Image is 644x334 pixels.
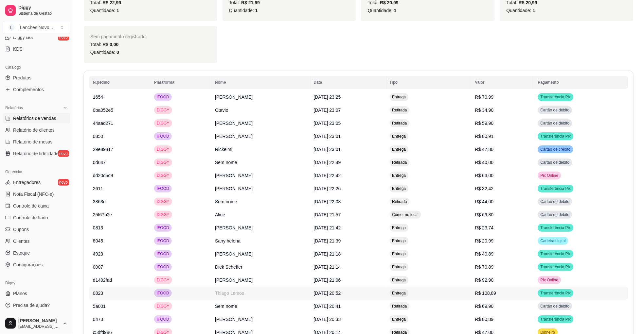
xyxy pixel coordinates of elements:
span: [PERSON_NAME] [18,318,60,324]
span: R$ 69,90 [475,304,494,309]
span: Entrega [391,173,407,178]
span: Retirada [391,160,408,165]
td: [PERSON_NAME] [211,91,310,104]
span: [DATE] 21:42 [314,225,341,230]
span: Quantidade: [368,8,397,13]
span: R$ 59,90 [475,121,494,126]
span: Cartão de débito [539,304,571,309]
span: 1 [116,8,119,13]
span: DIGGY [155,160,171,165]
th: Plataforma [150,76,211,89]
span: Carteira digital [539,238,567,243]
span: R$ 92,90 [475,277,494,283]
a: Complementos [3,84,70,95]
span: dd20d5c9 [93,173,113,178]
span: Cartão de débito [539,160,571,165]
span: Entrega [391,147,407,152]
span: Transferência Pix [539,264,572,270]
span: 0ba052e5 [93,108,113,113]
span: [DATE] 20:52 [314,291,341,296]
span: [DATE] 23:07 [314,108,341,113]
span: Precisa de ajuda? [13,302,50,309]
div: Catálogo [3,62,70,73]
span: Comer no local [391,212,420,217]
span: 0473 [93,317,103,322]
a: Controle de fiado [3,212,70,223]
span: Cartão de crédito [539,147,572,152]
span: 0823 [93,291,103,296]
span: 25f67b2e [93,212,112,217]
th: Data [310,76,386,89]
span: 0813 [93,225,103,230]
div: Gerenciar [3,167,70,177]
span: [DATE] 23:01 [314,147,341,152]
span: IFOOD [155,238,170,243]
span: Transferência Pix [539,291,572,296]
a: Relatório de clientes [3,125,70,135]
a: Produtos [3,73,70,83]
span: R$ 40,00 [475,160,494,165]
span: DIGGY [155,108,171,113]
span: Sem pagamento registrado [90,34,146,39]
span: Entrega [391,134,407,139]
a: Precisa de ajuda? [3,300,70,310]
span: Relatórios [5,105,23,110]
td: Sem nome [211,195,310,208]
span: Diggy [18,5,68,11]
span: R$ 40,89 [475,251,494,257]
td: Sany helena [211,234,310,247]
span: [DATE] 20:41 [314,304,341,309]
span: Transferência Pix [539,317,572,322]
span: Entrega [391,251,407,257]
a: KDS [3,44,70,54]
div: Diggy [3,278,70,288]
span: 0 [116,50,119,55]
span: R$ 108,89 [475,291,496,296]
td: Thiago Lemos [211,287,310,300]
span: 5a001 [93,304,106,309]
td: [PERSON_NAME] [211,130,310,143]
td: Diek Scheffer [211,260,310,274]
span: 0d647 [93,160,106,165]
span: Cupons [13,226,29,233]
span: Diggy Bot [13,34,33,41]
span: [DATE] 23:25 [314,94,341,100]
span: DIGGY [155,121,171,126]
span: 0850 [93,134,103,139]
span: 4923 [93,251,103,257]
td: [PERSON_NAME] [211,274,310,287]
span: Entrega [391,238,407,243]
td: Otavio [211,104,310,117]
span: IFOOD [155,134,170,139]
div: Lanches Novo ... [20,24,53,31]
span: R$ 80,89 [475,317,494,322]
span: Entregadores [13,179,41,186]
span: Retirada [391,304,408,309]
span: IFOOD [155,225,170,230]
span: Total: [90,42,118,47]
span: R$ 69,80 [475,212,494,217]
span: Transferência Pix [539,94,572,100]
span: 1 [255,8,258,13]
td: [PERSON_NAME] [211,221,310,234]
span: [DATE] 23:01 [314,134,341,139]
td: [PERSON_NAME] [211,169,310,182]
span: DIGGY [155,173,171,178]
span: Quantidade: [90,8,119,13]
span: 44aad271 [93,121,113,126]
button: [PERSON_NAME][EMAIL_ADDRESS][DOMAIN_NAME] [3,316,70,331]
span: Controle de fiado [13,214,48,221]
span: Entrega [391,291,407,296]
td: [PERSON_NAME] [211,313,310,326]
span: Transferência Pix [539,225,572,230]
span: 0007 [93,264,103,270]
th: Pagamento [534,76,628,89]
span: [DATE] 22:26 [314,186,341,191]
span: R$ 23,74 [475,225,494,230]
a: Entregadoresnovo [3,177,70,188]
span: Pix Online [539,277,560,283]
span: IFOOD [155,186,170,191]
span: Transferência Pix [539,186,572,191]
span: R$ 34,90 [475,108,494,113]
span: R$ 80,91 [475,134,494,139]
